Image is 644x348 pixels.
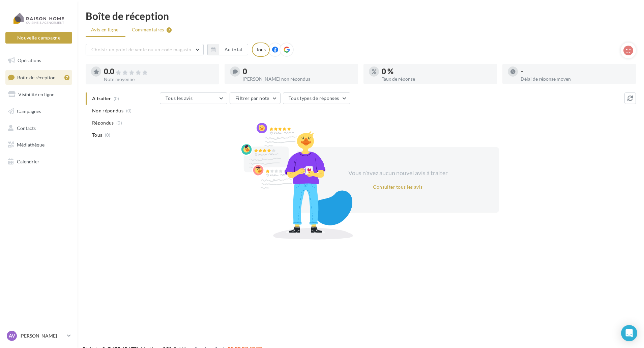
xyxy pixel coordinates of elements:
[207,44,248,55] button: Au total
[621,325,637,341] div: Open Intercom Messenger
[5,329,72,342] a: AV [PERSON_NAME]
[116,120,122,126] span: (0)
[126,108,132,113] span: (0)
[17,125,36,131] span: Contacts
[91,47,191,52] span: Choisir un point de vente ou un code magasin
[160,92,227,104] button: Tous les avis
[92,119,114,126] span: Répondus
[283,92,350,104] button: Tous types de réponses
[382,77,492,81] div: Taux de réponse
[18,91,54,97] span: Visibilité en ligne
[17,74,56,80] span: Boîte de réception
[4,70,74,85] a: Boîte de réception7
[17,142,45,148] span: Médiathèque
[104,77,214,82] div: Note moyenne
[289,95,339,101] span: Tous types de réponses
[64,75,69,80] div: 7
[4,155,74,169] a: Calendrier
[521,77,631,81] div: Délai de réponse moyen
[86,44,204,55] button: Choisir un point de vente ou un code magasin
[18,57,41,63] span: Opérations
[17,108,41,114] span: Campagnes
[4,138,74,152] a: Médiathèque
[104,68,214,76] div: 0.0
[105,132,111,138] span: (0)
[370,183,425,191] button: Consulter tous les avis
[17,159,39,164] span: Calendrier
[132,26,164,33] span: Commentaires
[4,121,74,135] a: Contacts
[521,68,631,75] div: -
[4,53,74,68] a: Opérations
[5,32,72,44] button: Nouvelle campagne
[20,332,64,339] p: [PERSON_NAME]
[340,169,456,178] div: Vous n'avez aucun nouvel avis à traiter
[243,68,353,75] div: 0
[243,77,353,81] div: [PERSON_NAME] non répondus
[92,132,102,138] span: Tous
[167,27,172,33] div: 7
[9,332,15,339] span: AV
[86,11,636,21] div: Boîte de réception
[382,68,492,75] div: 0 %
[4,87,74,102] a: Visibilité en ligne
[252,43,270,57] div: Tous
[219,44,248,55] button: Au total
[92,107,123,114] span: Non répondus
[166,95,193,101] span: Tous les avis
[230,92,281,104] button: Filtrer par note
[4,104,74,118] a: Campagnes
